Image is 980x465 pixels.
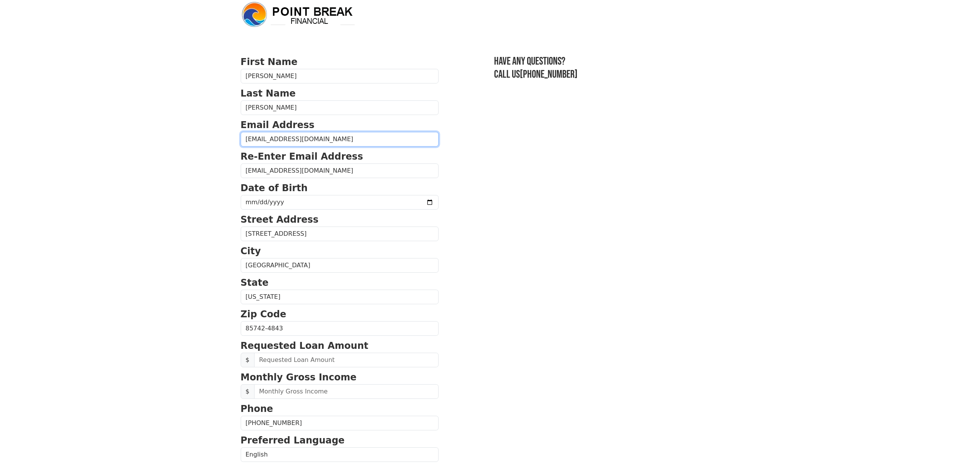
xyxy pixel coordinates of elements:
h3: Have any questions? [494,55,740,68]
input: Zip Code [241,321,439,336]
span: $ [241,353,255,367]
input: Phone [241,416,439,430]
input: City [241,258,439,273]
input: Street Address [241,227,439,241]
input: Last Name [241,100,439,115]
input: Re-Enter Email Address [241,163,439,178]
span: $ [241,384,255,399]
strong: City [241,246,261,257]
strong: Date of Birth [241,183,308,193]
strong: Last Name [241,88,296,99]
strong: Preferred Language [241,435,345,446]
strong: First Name [241,57,298,67]
h3: Call us [494,68,740,81]
strong: Email Address [241,120,315,130]
strong: Street Address [241,214,319,225]
input: First Name [241,69,439,83]
input: Email Address [241,132,439,147]
strong: Phone [241,403,273,414]
strong: State [241,277,269,288]
strong: Re-Enter Email Address [241,151,363,162]
p: Monthly Gross Income [241,370,439,384]
strong: Zip Code [241,309,286,320]
input: Monthly Gross Income [254,384,439,399]
input: Requested Loan Amount [254,353,439,367]
a: [PHONE_NUMBER] [520,68,578,81]
img: logo.png [241,1,356,28]
strong: Requested Loan Amount [241,340,369,351]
